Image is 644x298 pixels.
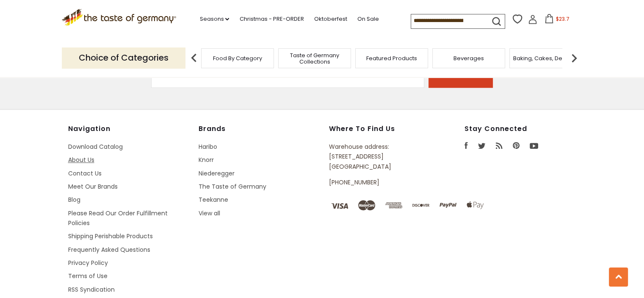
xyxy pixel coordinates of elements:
a: Please Read Our Order Fulfillment Policies [68,209,168,227]
a: Beverages [453,55,484,61]
h4: Brands [199,125,321,133]
img: previous arrow [185,50,202,67]
img: next arrow [566,50,583,67]
a: Featured Products [366,55,417,61]
a: Contact Us [68,169,102,178]
a: The Taste of Germany [199,182,266,191]
a: Niederegger [199,169,235,178]
a: Seasons [199,14,229,24]
a: View all [199,209,220,217]
a: Terms of Use [68,272,108,280]
a: Shipping Perishable Products [68,232,153,240]
h4: Where to find us [329,125,426,133]
h4: Navigation [68,125,190,133]
a: RSS Syndication [68,285,115,294]
a: Taste of Germany Collections [281,52,348,65]
a: Teekanne [199,195,228,204]
a: Frequently Asked Questions [68,245,150,254]
a: Baking, Cakes, Desserts [513,55,579,61]
p: [PHONE_NUMBER] [329,178,426,187]
a: Oktoberfest [314,14,347,24]
a: Meet Our Brands [68,182,118,191]
a: Privacy Policy [68,259,108,267]
a: Knorr [199,156,214,164]
h4: Stay Connected [464,125,576,133]
a: Download Catalog [68,142,123,151]
a: About Us [68,156,94,164]
a: Food By Category [213,55,262,61]
a: Haribo [199,142,217,151]
p: Choice of Categories [62,47,185,68]
p: Warehouse address: [STREET_ADDRESS] [GEOGRAPHIC_DATA] [329,142,426,172]
button: $23.7 [539,14,575,27]
a: On Sale [357,14,379,24]
a: Blog [68,195,80,204]
span: $23.7 [556,15,569,22]
a: Christmas - PRE-ORDER [239,14,304,24]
